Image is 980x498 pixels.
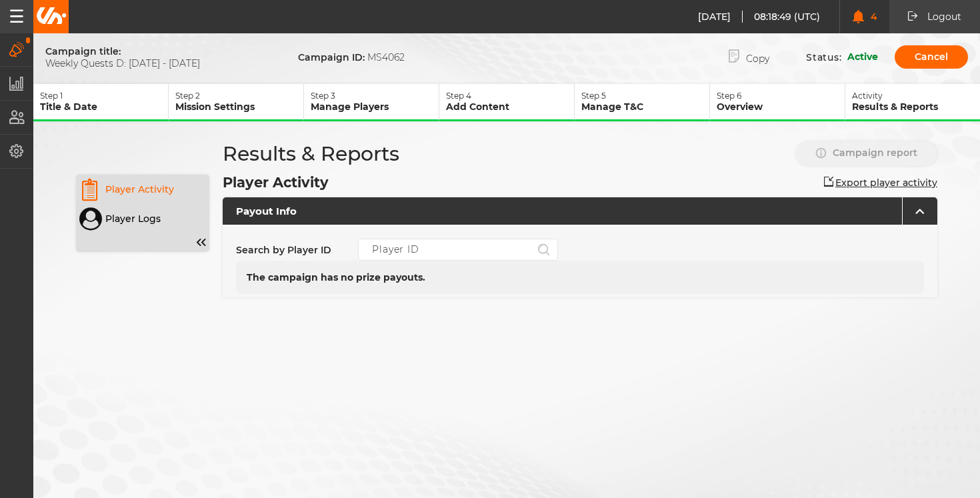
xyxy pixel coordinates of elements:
[45,45,121,57] span: Campaign title:
[223,141,399,166] h3: Results & Reports
[169,84,304,121] button: Step2Mission Settings
[717,91,845,101] p: 6
[864,11,877,23] span: 4
[223,174,329,191] h2: Player Activity
[754,11,794,23] span: 08:18:49
[40,101,168,113] p: Title & Date
[581,91,709,101] p: 5
[717,101,845,113] p: Overview
[581,101,709,113] p: Manage T&C
[698,11,743,23] span: [DATE]
[446,101,574,113] p: Add Content
[223,197,937,225] button: Payout Info
[439,84,575,121] button: Step4Add Content
[40,91,168,101] p: 1
[710,84,845,121] button: Step6Overview
[311,91,329,101] span: Step
[575,84,710,121] button: Step5Manage T&C
[581,91,599,101] span: Step
[175,101,303,113] p: Mission Settings
[105,183,174,195] p: Player Activity
[45,57,259,69] span: Weekly Quests D: [DATE] - [DATE]
[311,91,439,101] p: 3
[76,175,209,204] button: Player Activity
[76,204,209,233] button: Player Logs
[895,45,968,69] button: Cancel
[709,43,789,71] button: Copy
[717,91,735,101] span: Step
[175,91,303,101] p: 2
[223,197,903,225] span: Payout Info
[845,84,980,121] button: ActivityResults & Reports
[175,91,193,101] span: Step
[796,141,937,165] button: Campaign report
[446,91,574,101] p: 4
[304,84,439,121] button: Step3Manage Players
[446,91,464,101] span: Step
[40,91,58,101] span: Step
[794,11,821,23] span: (UTC)
[298,51,365,63] span: Campaign ID:
[806,51,847,63] p: Status:
[105,213,161,225] p: Player Logs
[311,101,439,113] p: Manage Players
[298,51,405,63] p: MS4062
[852,101,980,113] p: Results & Reports
[33,84,169,121] button: Step1Title & Date
[824,177,937,189] button: Export player activity
[358,239,558,261] input: Player ID
[236,244,331,256] p: Search by Player ID
[847,51,878,64] p: Active
[35,7,67,24] img: Unibo
[247,271,913,283] h4: The campaign has no prize payouts.
[852,91,883,101] span: Activity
